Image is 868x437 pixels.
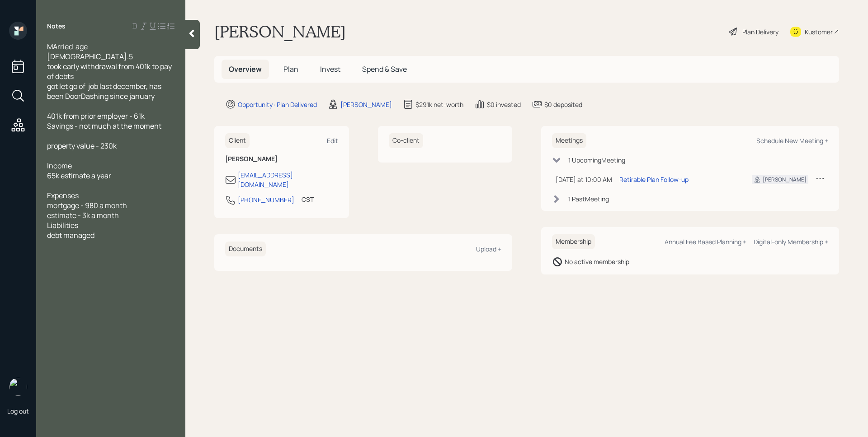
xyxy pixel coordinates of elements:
[9,378,27,396] img: james-distasi-headshot.png
[47,42,173,101] span: MArried age [DEMOGRAPHIC_DATA].5 took early withdrawal from 401k to pay of debts got let go of jo...
[362,64,407,74] span: Spend & Save
[742,27,778,37] div: Plan Delivery
[544,100,582,109] div: $0 deposited
[238,100,317,109] div: Opportunity · Plan Delivered
[552,234,595,249] h6: Membership
[238,195,294,205] div: [PHONE_NUMBER]
[214,22,346,42] h1: [PERSON_NAME]
[556,175,612,184] div: [DATE] at 10:00 AM
[47,191,127,240] span: Expenses mortgage - 980 a month estimate - 3k a month Liabilities debt managed
[47,22,66,31] label: Notes
[389,133,423,148] h6: Co-client
[619,175,689,184] div: Retirable Plan Follow-up
[47,111,161,131] span: 401k from prior employer - 61k Savings - not much at the moment
[552,133,586,148] h6: Meetings
[283,64,298,74] span: Plan
[302,195,314,204] div: CST
[225,133,250,148] h6: Client
[225,242,266,256] h6: Documents
[225,155,338,163] h6: [PERSON_NAME]
[665,237,746,246] div: Annual Fee Based Planning +
[238,170,338,189] div: [EMAIL_ADDRESS][DOMAIN_NAME]
[320,64,340,74] span: Invest
[229,64,262,74] span: Overview
[568,155,625,165] div: 1 Upcoming Meeting
[756,136,828,145] div: Schedule New Meeting +
[487,100,521,109] div: $0 invested
[565,257,629,266] div: No active membership
[340,100,392,109] div: [PERSON_NAME]
[476,245,501,253] div: Upload +
[568,194,609,204] div: 1 Past Meeting
[47,141,117,151] span: property value - 230k
[763,176,807,184] div: [PERSON_NAME]
[805,27,833,37] div: Kustomer
[7,407,29,415] div: Log out
[415,100,463,109] div: $291k net-worth
[754,237,828,246] div: Digital-only Membership +
[327,136,338,145] div: Edit
[47,161,111,181] span: Income 65k estimate a year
